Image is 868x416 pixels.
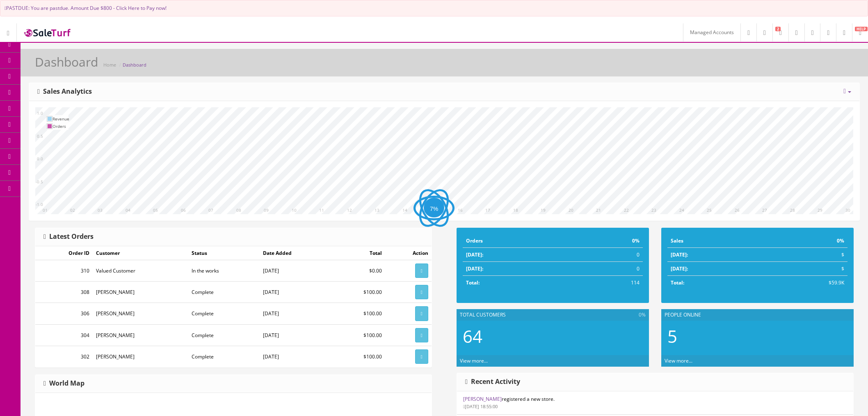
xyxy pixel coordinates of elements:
[93,282,189,303] td: [PERSON_NAME]
[457,309,649,321] div: Total Customers
[333,282,385,303] td: $100.00
[761,248,847,262] td: $
[23,27,72,38] img: SaleTurf
[661,309,854,321] div: People Online
[35,55,98,69] h1: Dashboard
[463,234,573,248] td: Orders
[463,327,643,346] h2: 64
[333,246,385,260] td: Total
[5,5,167,12] a: PASTDUE: You are pastdue. Amount Due $800 - Click Here to Pay now!
[573,248,643,262] td: 0
[573,276,643,290] td: 114
[188,324,259,346] td: Complete
[665,357,692,364] a: View more...
[35,346,93,367] td: 302
[415,349,428,364] a: View
[260,303,333,324] td: [DATE]
[188,282,259,303] td: Complete
[260,282,333,303] td: [DATE]
[123,62,146,68] a: Dashboard
[188,346,259,367] td: Complete
[93,246,189,260] td: Customer
[35,246,93,260] td: Order ID
[93,346,189,367] td: [PERSON_NAME]
[761,276,847,290] td: $59.9K
[852,23,868,42] a: HELP
[671,279,684,286] strong: Total:
[333,346,385,367] td: $100.00
[333,303,385,324] td: $100.00
[463,395,502,402] a: [PERSON_NAME]
[385,246,432,260] td: Action
[683,23,740,42] a: Managed Accounts
[573,262,643,276] td: 0
[35,282,93,303] td: 308
[53,115,69,122] td: Revenue
[260,246,333,260] td: Date Added
[37,88,92,95] h3: Sales Analytics
[761,262,847,276] td: $
[53,122,69,130] td: Orders
[465,378,520,386] h3: Recent Activity
[761,234,847,248] td: 0%
[415,263,428,278] a: View
[415,306,428,321] a: View
[43,380,85,387] h3: World Map
[415,285,428,299] a: View
[260,260,333,282] td: [DATE]
[188,260,259,282] td: In the works
[460,357,488,364] a: View more...
[43,233,94,240] h3: Latest Orders
[333,260,385,282] td: $0.00
[35,324,93,346] td: 304
[639,311,646,319] span: 0%
[93,260,189,282] td: Valued Customer
[775,27,781,31] span: 2
[35,303,93,324] td: 306
[671,251,688,258] strong: [DATE]:
[93,303,189,324] td: [PERSON_NAME]
[93,324,189,346] td: [PERSON_NAME]
[415,328,428,342] a: View
[466,279,480,286] strong: Total:
[855,27,868,31] span: HELP
[103,62,116,68] a: Home
[671,265,688,272] strong: [DATE]:
[35,260,93,282] td: 310
[260,346,333,367] td: [DATE]
[573,234,643,248] td: 0%
[457,391,853,415] li: registered a new store.
[333,324,385,346] td: $100.00
[667,327,847,346] h2: 5
[466,265,483,272] strong: [DATE]:
[466,251,483,258] strong: [DATE]:
[667,234,761,248] td: Sales
[188,246,259,260] td: Status
[463,403,498,409] small: [DATE] 18:55:00
[188,303,259,324] td: Complete
[260,324,333,346] td: [DATE]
